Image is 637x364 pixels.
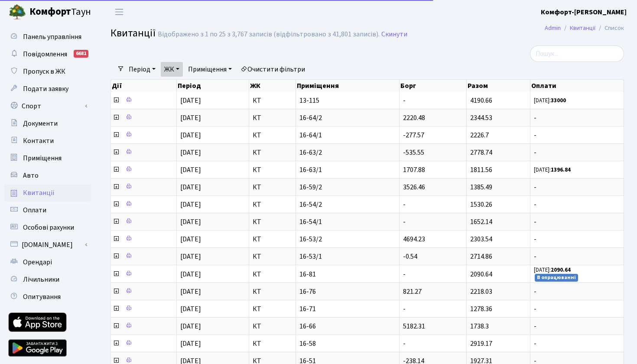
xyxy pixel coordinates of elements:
[299,288,396,295] span: 16-76
[403,322,425,331] span: 5182.31
[534,166,571,174] small: [DATE]:
[108,5,130,19] button: Переключити навігацію
[403,287,422,296] span: 821.27
[180,339,201,348] span: [DATE]
[23,205,46,215] span: Оплати
[470,130,489,140] span: 2226.7
[541,7,627,17] b: Комфорт-[PERSON_NAME]
[180,130,201,140] span: [DATE]
[4,97,91,115] a: Спорт
[23,171,39,180] span: Авто
[403,165,425,175] span: 1707.88
[545,23,561,32] a: Admin
[530,45,624,62] input: Пошук...
[4,63,91,80] a: Пропуск в ЖК
[534,266,571,274] small: [DATE]:
[185,62,235,77] a: Приміщення
[23,257,52,267] span: Орендарі
[9,3,26,21] img: logo.png
[23,136,54,146] span: Контакти
[403,234,425,244] span: 4694.23
[4,219,91,236] a: Особові рахунки
[4,201,91,219] a: Оплати
[403,252,417,261] span: -0.54
[180,217,201,227] span: [DATE]
[180,270,201,279] span: [DATE]
[296,80,400,92] th: Приміщення
[4,132,91,149] a: Контакти
[4,253,91,271] a: Орендарі
[403,130,424,140] span: -277.57
[253,114,292,121] span: КТ
[111,80,177,92] th: Дії
[400,80,466,92] th: Борг
[253,149,292,156] span: КТ
[253,218,292,225] span: КТ
[253,271,292,278] span: КТ
[530,80,624,92] th: Оплати
[4,115,91,132] a: Документи
[403,339,406,348] span: -
[299,340,396,347] span: 16-58
[23,275,59,284] span: Лічильники
[4,184,91,201] a: Квитанції
[29,5,91,19] span: Таун
[470,165,492,175] span: 1811.56
[403,270,406,279] span: -
[125,62,159,77] a: Період
[470,113,492,123] span: 2344.53
[299,271,396,278] span: 16-81
[535,274,578,282] small: В опрацюванні
[110,26,156,41] span: Квитанції
[467,80,530,92] th: Разом
[470,148,492,157] span: 2778.74
[253,97,292,104] span: КТ
[299,114,396,121] span: 16-64/2
[534,114,620,121] span: -
[541,7,627,17] a: Комфорт-[PERSON_NAME]
[299,218,396,225] span: 16-54/1
[534,97,566,104] small: [DATE]:
[23,223,74,232] span: Особові рахунки
[180,252,201,261] span: [DATE]
[470,182,492,192] span: 1385.49
[299,236,396,243] span: 16-53/2
[299,201,396,208] span: 16-54/2
[534,218,620,225] span: -
[23,84,68,94] span: Подати заявку
[299,97,396,104] span: 13-115
[253,201,292,208] span: КТ
[180,165,201,175] span: [DATE]
[253,132,292,139] span: КТ
[4,271,91,288] a: Лічильники
[4,80,91,97] a: Подати заявку
[534,132,620,139] span: -
[299,253,396,260] span: 16-53/1
[23,32,81,42] span: Панель управління
[470,252,492,261] span: 2714.86
[299,323,396,330] span: 16-66
[180,148,201,157] span: [DATE]
[470,339,492,348] span: 2919.17
[470,96,492,105] span: 4190.66
[299,166,396,173] span: 16-63/1
[534,305,620,312] span: -
[403,182,425,192] span: 3526.46
[570,23,595,32] a: Квитанції
[470,270,492,279] span: 2090.64
[180,234,201,244] span: [DATE]
[4,28,91,45] a: Панель управління
[470,200,492,209] span: 1530.26
[534,253,620,260] span: -
[551,97,566,104] b: 33000
[23,188,55,198] span: Квитанції
[403,113,425,123] span: 2220.48
[403,217,406,227] span: -
[253,305,292,312] span: КТ
[23,153,62,163] span: Приміщення
[299,149,396,156] span: 16-63/2
[534,323,620,330] span: -
[4,236,91,253] a: [DOMAIN_NAME]
[253,323,292,330] span: КТ
[403,200,406,209] span: -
